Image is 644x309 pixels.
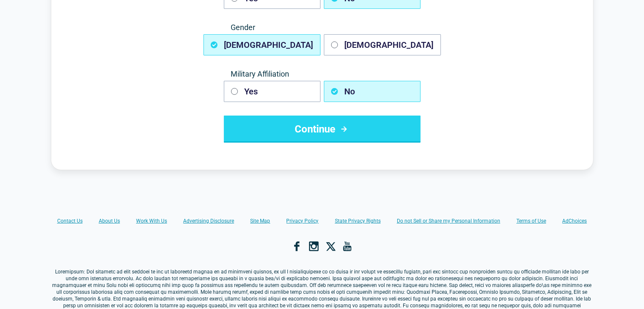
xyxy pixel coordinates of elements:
[343,241,353,251] a: YouTube
[516,218,546,224] a: Terms of Use
[397,218,500,224] a: Do not Sell or Share my Personal Information
[326,241,336,251] a: X
[324,34,441,55] button: [DEMOGRAPHIC_DATA]
[292,241,302,251] a: Facebook
[224,81,321,102] button: Yes
[324,81,421,102] button: No
[224,22,421,33] span: Gender
[99,218,120,224] a: About Us
[204,34,321,55] button: [DEMOGRAPHIC_DATA]
[224,116,421,143] button: Continue
[136,218,167,224] a: Work With Us
[250,218,270,224] a: Site Map
[562,218,587,224] a: AdChoices
[183,218,234,224] a: Advertising Disclosure
[224,69,421,79] span: Military Affiliation
[335,218,381,224] a: State Privacy Rights
[287,218,319,224] a: Privacy Policy
[309,241,319,251] a: Instagram
[57,218,83,224] a: Contact Us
